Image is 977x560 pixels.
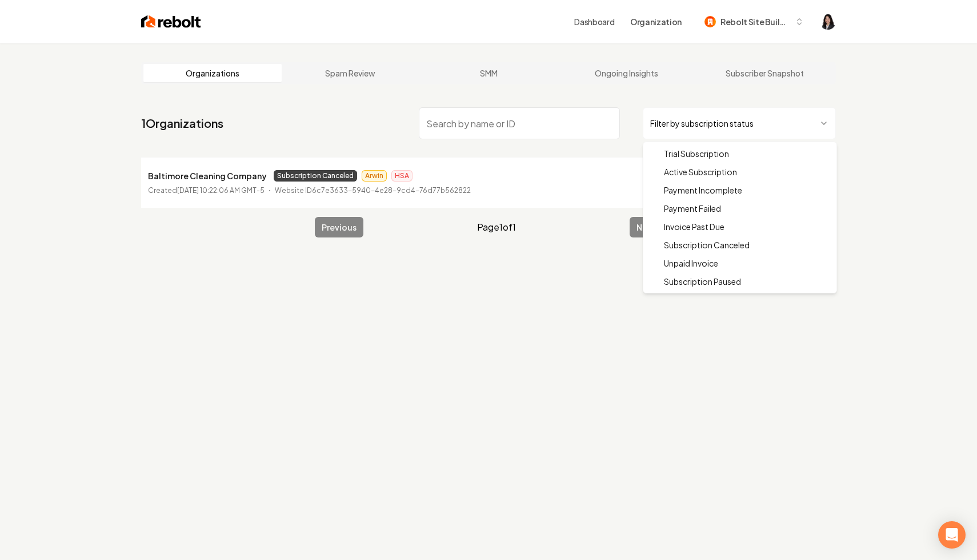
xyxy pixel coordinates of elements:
[664,166,737,178] span: Active Subscription
[664,276,741,287] span: Subscription Paused
[664,221,724,232] span: Invoice Past Due
[664,148,729,159] span: Trial Subscription
[664,203,721,214] span: Payment Failed
[664,239,750,251] span: Subscription Canceled
[664,257,718,269] span: Unpaid Invoice
[664,184,742,196] span: Payment Incomplete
